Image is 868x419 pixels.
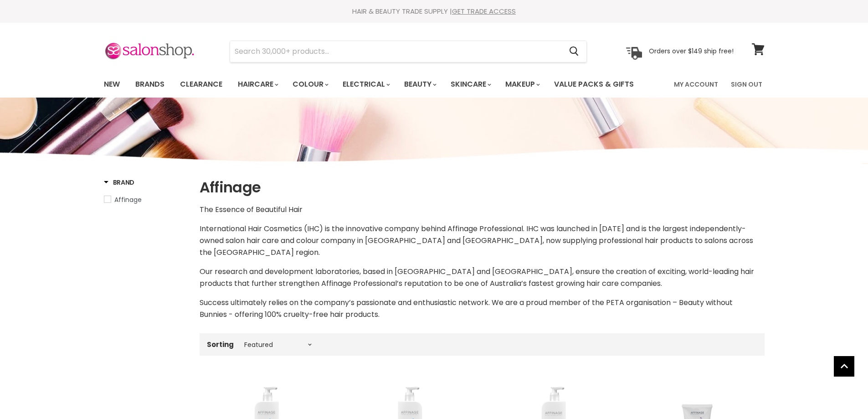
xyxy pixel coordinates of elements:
[547,75,641,94] a: Value Packs & Gifts
[207,341,234,348] label: Sorting
[200,266,754,289] span: Our research and development laboratories, based in [GEOGRAPHIC_DATA] and [GEOGRAPHIC_DATA], ensu...
[97,75,127,94] a: New
[114,195,142,204] span: Affinage
[822,376,859,410] iframe: Gorgias live chat messenger
[498,75,545,94] a: Makeup
[104,178,135,187] h3: Brand
[231,75,284,94] a: Haircare
[452,6,516,16] a: GET TRADE ACCESS
[649,47,734,55] p: Orders over $149 ship free!
[336,75,395,94] a: Electrical
[200,178,765,197] h1: Affinage
[444,75,497,94] a: Skincare
[397,75,442,94] a: Beauty
[200,266,765,290] p: Affinage Professional’s reputation to be one of Australia’s fastest growing hair care companies.
[200,204,765,216] p: The Essence of Beautiful Hair
[230,41,562,62] input: Search
[200,223,753,258] span: International Hair Cosmetics (IHC) is the innovative company behind Affinage Professional. IHC wa...
[128,75,171,94] a: Brands
[200,297,733,320] span: Success ultimately relies on the company’s passionate and enthusiastic network. We are a proud me...
[92,71,776,98] nav: Main
[725,75,768,94] a: Sign Out
[230,41,587,62] form: Product
[562,41,586,62] button: Search
[97,71,655,98] ul: Main menu
[286,75,334,94] a: Colour
[173,75,229,94] a: Clearance
[104,195,188,205] a: Affinage
[668,75,724,94] a: My Account
[92,7,776,16] div: HAIR & BEAUTY TRADE SUPPLY |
